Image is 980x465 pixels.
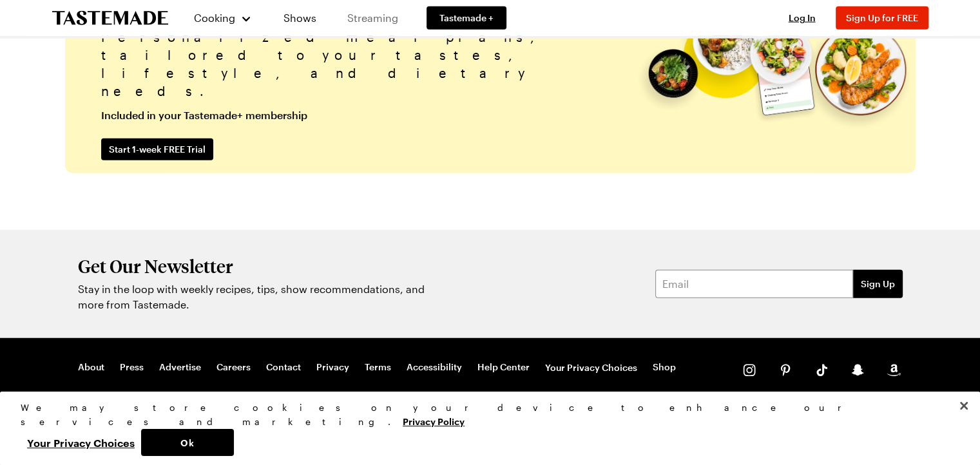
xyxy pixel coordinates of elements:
div: We may store cookies on your device to enhance our services and marketing. [21,401,948,429]
p: Stay in the loop with weekly recipes, tips, show recommendations, and more from Tastemade. [78,281,432,312]
span: Start 1-week FREE Trial [109,143,206,156]
a: Start 1-week FREE Trial [101,138,213,160]
a: Press [120,361,144,374]
button: Close [950,392,978,420]
button: Sign Up [853,270,903,298]
a: To Tastemade Home Page [52,11,168,26]
button: Log In [776,12,828,24]
span: Tastemade + [439,12,494,24]
a: Advertise [159,361,201,374]
input: Email [655,270,853,298]
span: Sign Up [861,278,895,290]
a: Careers [216,361,251,374]
button: Your Privacy Choices [21,429,141,456]
a: Accessibility [407,361,462,374]
nav: Footer [78,361,676,374]
span: Sign Up for FREE [846,12,918,23]
div: Privacy [21,401,948,456]
a: Shop [653,361,676,374]
button: Ok [141,429,234,456]
a: Tastemade + [427,6,506,30]
button: Your Privacy Choices [545,361,637,374]
a: Contact [266,361,301,374]
span: Log In [789,12,816,23]
a: More information about your privacy, opens in a new tab [403,415,465,427]
span: Cooking [194,12,235,24]
button: Sign Up for FREE [836,6,928,30]
button: Cooking [194,3,253,33]
a: About [78,361,104,374]
a: Privacy [316,361,349,374]
a: Help Center [477,361,530,374]
span: Personalized meal plans, tailored to your tastes, lifestyle, and dietary needs. [101,29,553,99]
span: Included in your Tastemade+ membership [101,108,307,123]
a: Terms [365,361,391,374]
h2: Get Our Newsletter [78,256,432,276]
